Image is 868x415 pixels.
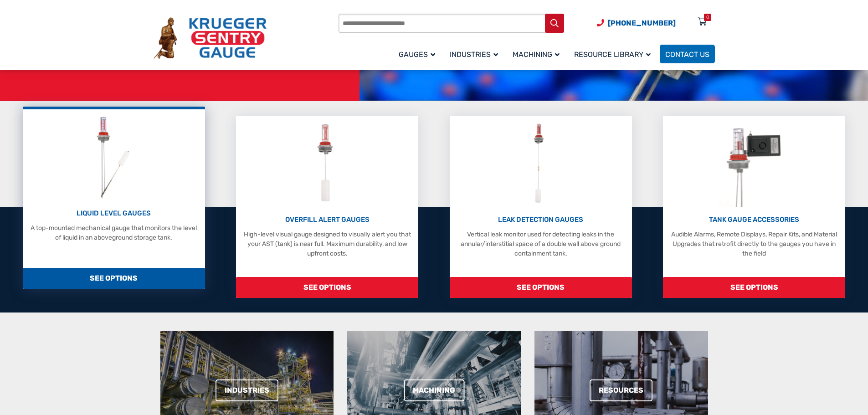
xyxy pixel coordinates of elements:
[660,45,715,63] a: Contact Us
[597,17,676,29] a: Phone Number (920) 434-8860
[450,50,498,59] span: Industries
[608,19,676,27] span: [PHONE_NUMBER]
[154,17,267,59] img: Krueger Sentry Gauge
[393,43,444,65] a: Gauges
[241,230,414,258] p: High-level visual gauge designed to visually alert you that your AST (tank) is near full. Maximum...
[513,50,560,59] span: Machining
[216,379,278,401] a: Industries
[450,116,632,298] a: Leak Detection Gauges LEAK DETECTION GAUGES Vertical leak monitor used for detecting leaks in the...
[450,277,632,298] span: SEE OPTIONS
[27,208,200,219] p: LIQUID LEVEL GAUGES
[307,120,348,207] img: Overfill Alert Gauges
[23,107,205,289] a: Liquid Level Gauges LIQUID LEVEL GAUGES A top-mounted mechanical gauge that monitors the level of...
[574,50,651,59] span: Resource Library
[236,277,418,298] span: SEE OPTIONS
[399,50,435,59] span: Gauges
[590,379,652,401] a: Resources
[569,43,660,65] a: Resource Library
[241,215,414,225] p: OVERFILL ALERT GAUGES
[523,120,559,207] img: Leak Detection Gauges
[404,379,464,401] a: Machining
[668,215,841,225] p: TANK GAUGE ACCESSORIES
[89,114,138,200] img: Liquid Level Gauges
[706,14,709,21] div: 0
[23,268,205,289] span: SEE OPTIONS
[444,43,507,65] a: Industries
[454,230,627,258] p: Vertical leak monitor used for detecting leaks in the annular/interstitial space of a double wall...
[665,50,709,59] span: Contact Us
[663,116,845,298] a: Tank Gauge Accessories TANK GAUGE ACCESSORIES Audible Alarms, Remote Displays, Repair Kits, and M...
[663,277,845,298] span: SEE OPTIONS
[507,43,569,65] a: Machining
[718,120,791,207] img: Tank Gauge Accessories
[454,215,627,225] p: LEAK DETECTION GAUGES
[668,230,841,258] p: Audible Alarms, Remote Displays, Repair Kits, and Material Upgrades that retrofit directly to the...
[27,223,200,242] p: A top-mounted mechanical gauge that monitors the level of liquid in an aboveground storage tank.
[236,116,418,298] a: Overfill Alert Gauges OVERFILL ALERT GAUGES High-level visual gauge designed to visually alert yo...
